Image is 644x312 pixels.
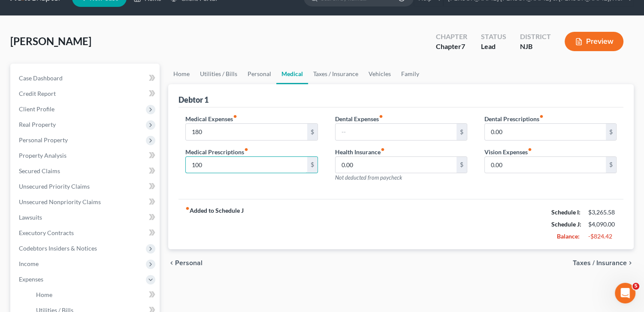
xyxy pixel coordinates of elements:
div: $ [307,124,317,140]
button: Taxes / Insurance chevron_right [573,260,634,266]
a: Vehicles [363,64,396,84]
span: Unsecured Priority Claims [19,183,90,190]
a: Unsecured Nonpriority Claims [12,194,160,210]
div: Chapter [436,42,467,52]
div: $4,090.00 [588,220,617,229]
div: District [520,32,551,42]
label: Health Insurance [335,147,385,156]
button: Preview [565,32,623,51]
div: -$824.42 [588,232,617,241]
div: NJB [520,42,551,52]
a: Utilities / Bills [195,64,242,84]
input: -- [336,124,457,140]
i: fiber_manual_record [381,147,385,152]
span: 5 [632,283,639,290]
span: Not deducted from paycheck [335,174,402,181]
span: Lawsuits [19,214,42,221]
span: 7 [461,42,465,50]
a: Case Dashboard [12,70,160,86]
a: Home [168,64,195,84]
input: -- [485,124,606,140]
div: $3,265.58 [588,208,617,217]
strong: Added to Schedule J [185,206,244,242]
div: Status [481,32,506,42]
label: Medical Expenses [185,114,237,123]
i: fiber_manual_record [185,206,190,211]
span: Real Property [19,121,56,128]
i: fiber_manual_record [528,147,532,152]
a: Lawsuits [12,210,160,225]
div: $ [606,157,616,173]
i: chevron_right [627,260,634,266]
div: Chapter [436,32,467,42]
a: Executory Contracts [12,225,160,241]
a: Personal [242,64,276,84]
strong: Schedule J: [551,220,581,228]
i: fiber_manual_record [379,114,383,119]
div: $ [307,157,317,173]
a: Unsecured Priority Claims [12,179,160,194]
span: Expenses [19,275,43,283]
span: [PERSON_NAME] [10,35,91,47]
a: Property Analysis [12,148,160,163]
div: $ [457,157,467,173]
i: chevron_left [168,260,175,266]
input: -- [485,157,606,173]
span: Case Dashboard [19,74,63,82]
span: Home [36,291,52,298]
i: fiber_manual_record [244,147,248,152]
div: $ [457,124,467,140]
span: Executory Contracts [19,229,74,236]
div: Debtor 1 [178,95,209,105]
input: -- [186,124,307,140]
span: Taxes / Insurance [573,260,627,266]
a: Family [396,64,424,84]
button: chevron_left Personal [168,260,203,266]
a: Taxes / Insurance [308,64,363,84]
span: Personal [175,260,203,266]
a: Home [29,287,160,303]
span: Unsecured Nonpriority Claims [19,198,101,205]
a: Credit Report [12,86,160,101]
input: -- [186,157,307,173]
iframe: Intercom live chat [615,283,635,303]
i: fiber_manual_record [539,114,544,119]
label: Dental Expenses [335,114,383,123]
a: Secured Claims [12,163,160,179]
span: Credit Report [19,90,56,97]
input: -- [336,157,457,173]
i: fiber_manual_record [233,114,237,119]
span: Codebtors Insiders & Notices [19,245,97,252]
span: Personal Property [19,136,68,144]
span: Secured Claims [19,167,60,174]
span: Income [19,260,39,267]
a: Medical [276,64,308,84]
div: Lead [481,42,506,52]
label: Vision Expenses [484,147,532,156]
div: $ [606,124,616,140]
label: Dental Prescriptions [484,114,544,123]
strong: Balance: [557,232,580,240]
label: Medical Prescriptions [185,147,248,156]
span: Property Analysis [19,152,67,159]
strong: Schedule I: [551,208,581,216]
span: Client Profile [19,105,54,113]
